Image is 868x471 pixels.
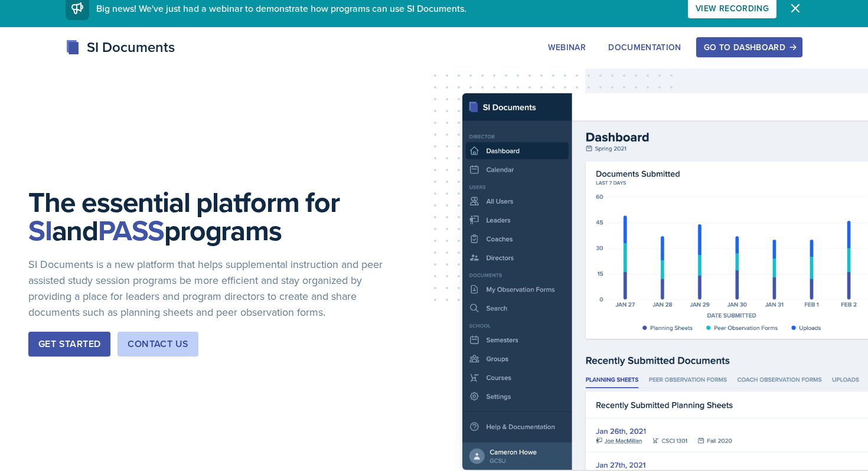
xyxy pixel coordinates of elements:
div: Go to Dashboard [704,42,795,52]
div: Webinar [548,42,586,52]
div: Documentation [608,42,681,52]
div: SI Documents [66,37,175,58]
div: View Recording [696,4,769,13]
button: Go to Dashboard [696,37,802,57]
button: Contact Us [118,332,198,356]
div: Get Started [38,337,100,351]
button: Documentation [601,37,689,57]
button: Get Started [28,332,110,356]
span: Big news! We've just had a webinar to demonstrate how programs can use SI Documents. [96,2,466,15]
div: Contact Us [128,337,188,351]
button: Webinar [540,37,593,57]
